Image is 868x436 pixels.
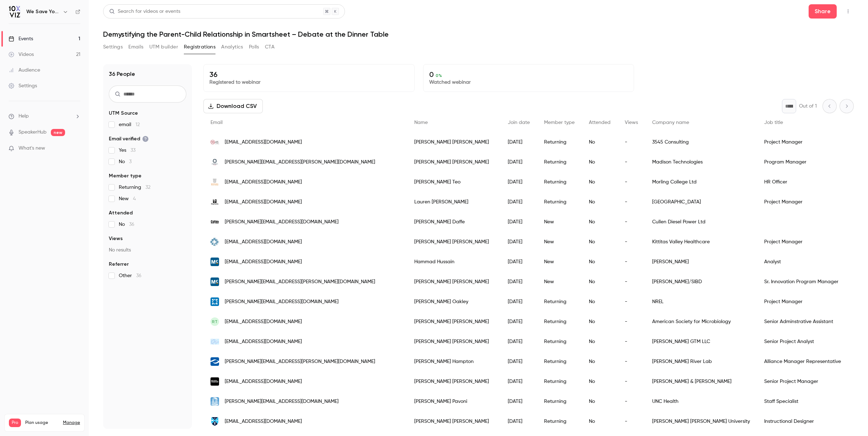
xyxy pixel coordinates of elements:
[211,138,219,146] img: 3545consulting.com
[809,4,837,19] button: Share
[211,339,219,344] img: andrewsgtm.com
[211,277,219,286] img: mckesson.com
[618,391,645,411] div: -
[645,272,757,292] div: [PERSON_NAME]/SIBD
[618,232,645,252] div: -
[645,192,757,212] div: [GEOGRAPHIC_DATA]
[645,411,757,431] div: [PERSON_NAME] [PERSON_NAME] University
[618,332,645,352] div: -
[212,318,218,325] span: RT
[407,372,501,391] div: [PERSON_NAME] [PERSON_NAME]
[407,132,501,152] div: [PERSON_NAME] [PERSON_NAME]
[501,391,537,411] div: [DATE]
[537,152,582,172] div: Returning
[501,132,537,152] div: [DATE]
[9,82,37,89] div: Settings
[645,232,757,252] div: Kittitas Valley Healthcare
[582,172,618,192] div: No
[582,132,618,152] div: No
[129,222,134,227] span: 36
[501,372,537,391] div: [DATE]
[109,70,135,78] h1: 36 People
[265,41,275,53] button: CTA
[407,332,501,352] div: [PERSON_NAME] [PERSON_NAME]
[119,195,136,202] span: New
[133,196,136,201] span: 4
[9,6,20,17] img: We Save You Time!
[582,252,618,272] div: No
[582,292,618,312] div: No
[625,120,638,125] span: Views
[582,391,618,411] div: No
[211,238,219,246] img: kvhealthcare.org
[537,132,582,152] div: Returning
[618,192,645,212] div: -
[618,152,645,172] div: -
[109,209,133,217] span: Attended
[501,352,537,372] div: [DATE]
[582,192,618,212] div: No
[414,120,428,125] span: Name
[544,120,575,125] span: Member type
[501,252,537,272] div: [DATE]
[618,172,645,192] div: -
[618,352,645,372] div: -
[407,352,501,372] div: [PERSON_NAME] Hampton
[211,120,223,125] span: Email
[18,145,45,152] span: What's new
[109,110,186,279] section: facet-groups
[18,113,29,120] span: Help
[618,252,645,272] div: -
[103,41,123,53] button: Settings
[109,110,138,117] span: UTM Source
[508,120,530,125] span: Join date
[407,252,501,272] div: Hammad Hussain
[407,172,501,192] div: [PERSON_NAME] Teo
[582,411,618,431] div: No
[537,352,582,372] div: Returning
[645,252,757,272] div: [PERSON_NAME]
[407,192,501,212] div: Lauren [PERSON_NAME]
[799,103,817,110] p: Out of 1
[645,352,757,372] div: [PERSON_NAME] River Lab
[582,152,618,172] div: No
[652,120,689,125] span: Company name
[537,252,582,272] div: New
[18,129,47,136] a: SpeakerHub
[103,30,854,38] h1: Demystifying the Parent-Child Relationship in Smartsheet – Debate at the Dinner Table
[225,258,302,266] span: [EMAIL_ADDRESS][DOMAIN_NAME]
[429,70,628,79] p: 0
[131,148,135,153] span: 33
[645,212,757,232] div: Cullen Diesel Power Ltd
[109,261,129,268] span: Referrer
[407,272,501,292] div: [PERSON_NAME] [PERSON_NAME]
[9,51,34,58] div: Videos
[645,172,757,192] div: Morling College Ltd
[119,184,150,191] span: Returning
[501,292,537,312] div: [DATE]
[211,377,219,386] img: beckerfrondorf.com
[645,292,757,312] div: NREL
[211,297,219,306] img: nrel.gov
[537,332,582,352] div: Returning
[618,312,645,332] div: -
[209,70,409,79] p: 36
[582,332,618,352] div: No
[501,272,537,292] div: [DATE]
[537,312,582,332] div: Returning
[109,135,149,142] span: Email verified
[225,198,302,206] span: [EMAIL_ADDRESS][DOMAIN_NAME]
[9,35,33,42] div: Events
[119,221,134,228] span: No
[225,278,375,286] span: [PERSON_NAME][EMAIL_ADDRESS][PERSON_NAME][DOMAIN_NAME]
[582,232,618,252] div: No
[618,272,645,292] div: -
[407,411,501,431] div: [PERSON_NAME] [PERSON_NAME]
[645,152,757,172] div: Madison Technologies
[211,158,219,166] img: madisontech.com.au
[225,238,302,246] span: [EMAIL_ADDRESS][DOMAIN_NAME]
[582,352,618,372] div: No
[225,398,339,405] span: [PERSON_NAME][EMAIL_ADDRESS][DOMAIN_NAME]
[618,372,645,391] div: -
[537,411,582,431] div: Returning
